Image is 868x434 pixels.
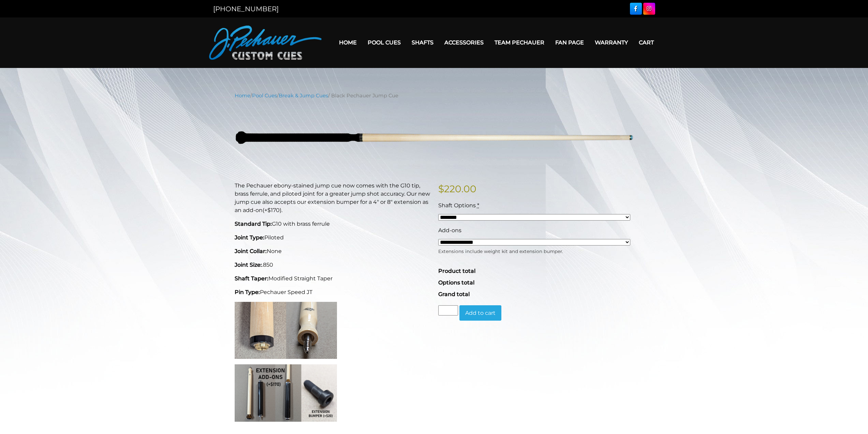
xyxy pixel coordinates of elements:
a: Shafts [406,34,439,51]
span: Add-ons [438,227,461,234]
a: Pool Cues [362,34,406,51]
strong: Shaft Taper: [235,275,268,282]
a: Home [235,93,250,99]
strong: Pin Type: [235,289,260,295]
div: Extensions include weight kit and extension bumper. [438,246,630,255]
p: Modified Straight Taper [235,275,430,283]
abbr: required [477,202,479,209]
a: Pool Cues [252,93,277,99]
input: Product quantity [438,305,458,316]
a: Team Pechauer [489,34,550,51]
strong: Standard Tip: [235,221,272,227]
p: None [235,247,430,255]
p: .850 [235,261,430,269]
img: black-jump-photo.png [235,104,634,171]
button: Add to cart [459,305,501,321]
p: Piloted [235,234,430,242]
strong: Joint Size: [235,262,262,268]
nav: Breadcrumb [235,92,634,99]
p: Pechauer Speed JT [235,288,430,296]
a: Accessories [439,34,489,51]
a: Fan Page [550,34,589,51]
a: Break & Jump Cues [279,93,328,99]
a: Cart [633,34,659,51]
span: Shaft Options [438,202,476,209]
p: The Pechauer ebony-stained jump cue now comes with the G10 tip, brass ferrule, and piloted joint ... [235,182,430,214]
span: Product total [438,268,475,274]
a: Home [334,34,362,51]
span: Options total [438,279,474,286]
img: Pechauer Custom Cues [209,26,322,60]
strong: Joint Collar: [235,248,267,254]
a: [PHONE_NUMBER] [213,5,279,13]
a: Warranty [589,34,633,51]
span: $ [438,183,444,195]
bdi: 220.00 [438,183,476,195]
strong: Joint Type: [235,234,264,241]
span: Grand total [438,291,470,297]
p: G10 with brass ferrule [235,220,430,228]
